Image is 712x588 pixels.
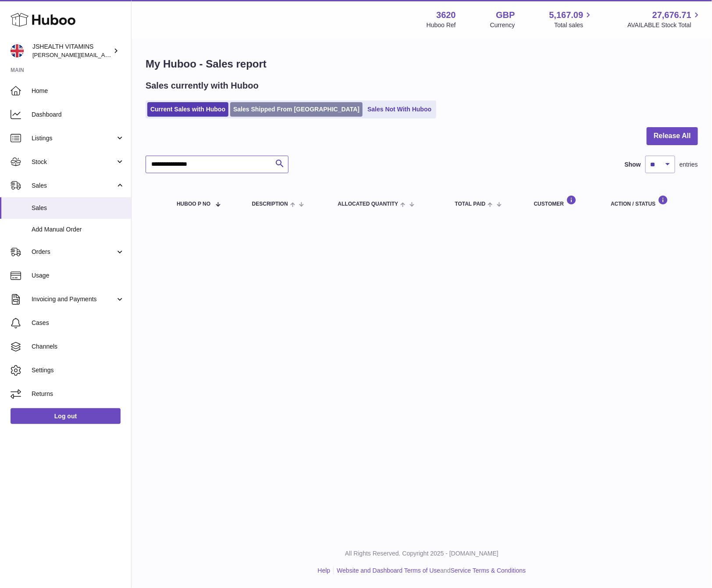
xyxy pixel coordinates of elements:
[554,21,593,29] span: Total sales
[32,51,176,58] span: [PERSON_NAME][EMAIL_ADDRESS][DOMAIN_NAME]
[451,567,526,574] a: Service Terms & Conditions
[647,127,698,145] button: Release All
[436,9,456,21] strong: 3620
[490,21,515,29] div: Currency
[32,43,111,59] div: JSHEALTH VITAMINS
[32,158,115,166] span: Stock
[32,342,125,351] span: Channels
[32,225,125,234] span: Add Manual Order
[32,319,125,327] span: Cases
[534,195,594,207] div: Customer
[32,366,125,374] span: Settings
[364,102,434,117] a: Sales Not With Huboo
[177,201,210,207] span: Huboo P no
[11,408,121,424] a: Log out
[627,21,701,29] span: AVAILABLE Stock Total
[338,201,399,207] span: ALLOCATED Quantity
[32,87,125,95] span: Home
[680,160,698,169] span: entries
[627,9,701,29] a: 27,676.71 AVAILABLE Stock Total
[334,567,526,575] li: and
[549,9,584,21] span: 5,167.09
[337,567,440,574] a: Website and Dashboard Terms of Use
[32,248,115,256] span: Orders
[146,57,698,71] h1: My Huboo - Sales report
[146,80,259,92] h2: Sales currently with Huboo
[230,102,363,117] a: Sales Shipped From [GEOGRAPHIC_DATA]
[625,160,641,169] label: Show
[139,549,705,558] p: All Rights Reserved. Copyright 2025 - [DOMAIN_NAME]
[11,44,24,57] img: francesca@jshealthvitamins.com
[549,9,594,29] a: 5,167.09 Total sales
[427,21,456,29] div: Huboo Ref
[496,9,515,21] strong: GBP
[147,102,228,117] a: Current Sales with Huboo
[32,182,115,190] span: Sales
[652,9,691,21] span: 27,676.71
[455,201,486,207] span: Total paid
[611,195,689,207] div: Action / Status
[32,295,115,303] span: Invoicing and Payments
[32,110,125,119] span: Dashboard
[32,204,125,212] span: Sales
[32,390,125,398] span: Returns
[318,567,331,574] a: Help
[32,271,125,280] span: Usage
[252,201,288,207] span: Description
[32,134,115,143] span: Listings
